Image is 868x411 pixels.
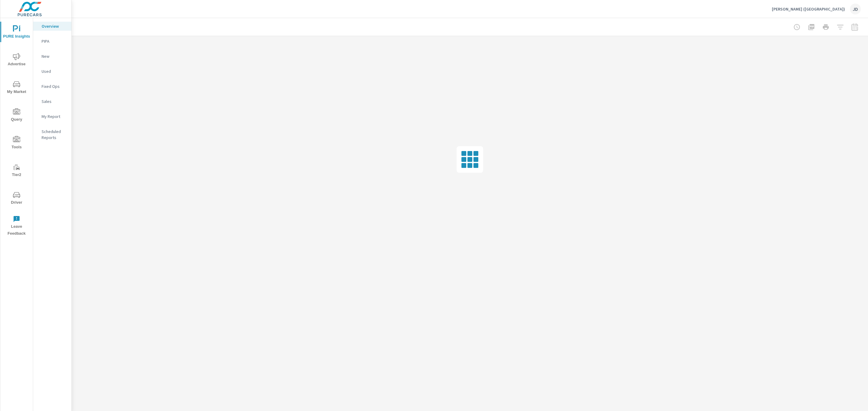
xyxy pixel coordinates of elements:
div: Used [33,67,71,76]
div: New [33,52,71,61]
div: Sales [33,97,71,106]
p: New [42,53,67,59]
div: nav menu [0,18,33,239]
div: Scheduled Reports [33,127,71,142]
div: JD [850,4,861,14]
p: My Report [42,113,67,119]
span: Tools [2,136,31,151]
div: Fixed Ops [33,82,71,91]
p: Scheduled Reports [42,128,67,141]
p: Overview [42,23,67,29]
div: My Report [33,112,71,121]
p: PIPA [42,38,67,44]
span: My Market [2,81,31,95]
p: [PERSON_NAME] ([GEOGRAPHIC_DATA]) [772,6,845,12]
span: Tier2 [2,164,31,178]
p: Used [42,68,67,74]
span: PURE Insights [2,25,31,40]
span: Query [2,108,31,123]
p: Sales [42,98,67,104]
span: Driver [2,191,31,206]
div: Overview [33,22,71,31]
div: PIPA [33,37,71,46]
span: Advertise [2,53,31,68]
span: Leave Feedback [2,215,31,237]
p: Fixed Ops [42,83,67,89]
